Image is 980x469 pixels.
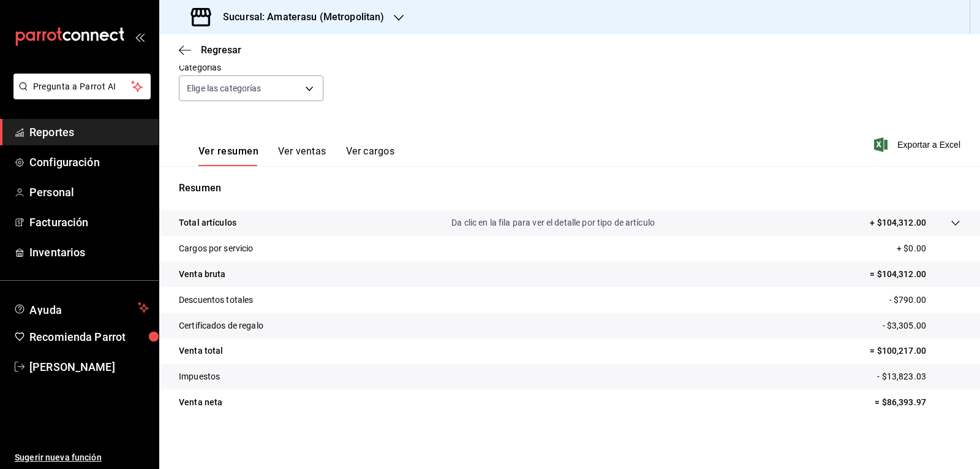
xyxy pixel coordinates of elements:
[875,396,960,409] p: = $86,393.97
[870,345,960,357] p: = $100,217.00
[29,184,149,200] span: Personal
[179,268,225,281] p: Venta bruta
[877,370,960,383] p: - $13,823.03
[198,145,258,166] button: Ver resumen
[15,451,149,464] span: Sugerir nueva función
[29,124,149,140] span: Reportes
[179,345,223,357] p: Venta total
[883,319,960,332] p: - $3,305.00
[876,137,960,152] button: Exportar a Excel
[9,89,151,102] a: Pregunta a Parrot AI
[29,300,133,315] span: Ayuda
[13,74,151,99] button: Pregunta a Parrot AI
[29,244,149,261] span: Inventarios
[213,10,384,25] h3: Sucursal: Amaterasu (Metropolitan)
[29,359,149,375] span: [PERSON_NAME]
[179,242,254,255] p: Cargos por servicio
[346,145,395,166] button: Ver cargos
[135,32,145,42] button: open_drawer_menu
[179,396,222,409] p: Venta neta
[179,181,960,196] p: Resumen
[179,216,236,229] p: Total artículos
[198,145,394,166] div: navigation tabs
[179,63,323,72] label: Categorías
[29,214,149,231] span: Facturación
[179,370,220,383] p: Impuestos
[29,154,149,170] span: Configuración
[179,294,253,307] p: Descuentos totales
[278,145,326,166] button: Ver ventas
[889,294,960,307] p: - $790.00
[897,242,960,255] p: + $0.00
[179,319,263,332] p: Certificados de regalo
[187,82,262,94] span: Elige las categorías
[179,44,241,56] button: Regresar
[451,216,655,229] p: Da clic en la fila para ver el detalle por tipo de artículo
[201,44,241,56] span: Regresar
[33,80,132,93] span: Pregunta a Parrot AI
[870,268,960,281] p: = $104,312.00
[870,216,926,229] p: + $104,312.00
[29,329,149,345] span: Recomienda Parrot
